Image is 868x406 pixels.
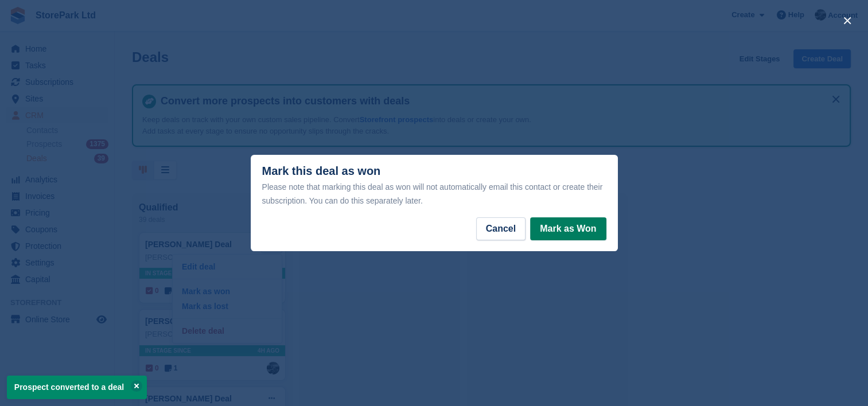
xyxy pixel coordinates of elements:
[476,217,526,240] button: Cancel
[530,217,606,240] button: Mark as Won
[262,165,606,208] div: Mark this deal as won
[7,376,147,399] p: Prospect converted to a deal
[838,11,857,30] button: close
[262,180,606,208] div: Please note that marking this deal as won will not automatically email this contact or create the...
